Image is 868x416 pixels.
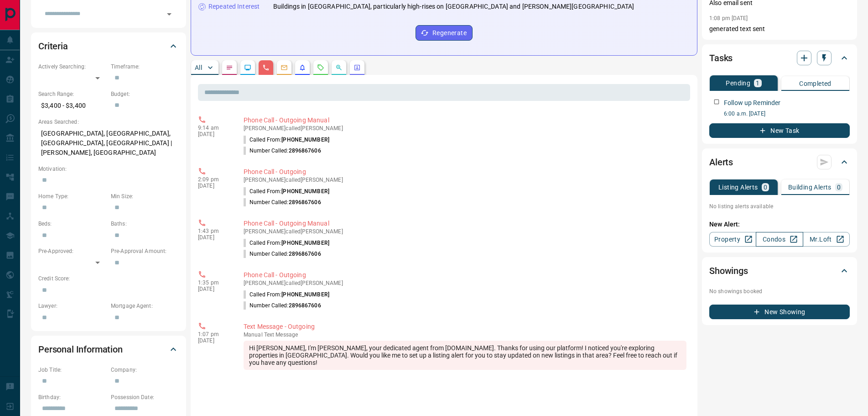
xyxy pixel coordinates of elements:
[38,90,106,98] p: Search Range:
[335,64,343,71] svg: Opportunities
[709,263,748,278] h2: Showings
[111,220,179,228] p: Baths:
[756,232,803,247] a: Condos
[724,98,780,108] p: Follow up Reminder
[38,342,123,357] h2: Personal Information
[198,234,230,241] p: [DATE]
[244,167,686,177] p: Phone Call - Outgoing
[244,239,329,247] p: Called From:
[38,192,106,200] p: Home Type:
[289,251,321,257] span: 2896867606
[764,184,767,190] p: 0
[709,47,850,69] div: Tasks
[38,338,179,360] div: Personal Information
[38,165,179,173] p: Motivation:
[244,198,321,206] p: Number Called:
[244,280,686,286] p: [PERSON_NAME] called [PERSON_NAME]
[709,260,850,282] div: Showings
[281,64,288,71] svg: Emails
[724,110,850,118] p: 6:00 a.m. [DATE]
[38,366,106,374] p: Job Title:
[281,188,329,195] span: [PHONE_NUMBER]
[38,98,106,113] p: $3,400 - $3,400
[38,274,179,283] p: Credit Score:
[709,123,850,138] button: New Task
[709,15,748,21] p: 1:08 pm [DATE]
[198,176,230,183] p: 2:09 pm
[289,302,321,309] span: 2896867606
[416,25,473,41] button: Regenerate
[198,228,230,234] p: 1:43 pm
[198,125,230,131] p: 9:14 am
[709,155,733,169] h2: Alerts
[262,64,270,71] svg: Calls
[799,80,832,87] p: Completed
[281,240,329,246] span: [PHONE_NUMBER]
[709,24,850,34] p: generated text sent
[38,393,106,401] p: Birthday:
[709,51,733,65] h2: Tasks
[208,2,260,11] p: Repeated Interest
[244,332,263,338] span: manual
[244,219,686,228] p: Phone Call - Outgoing Manual
[198,286,230,292] p: [DATE]
[299,64,306,71] svg: Listing Alerts
[111,302,179,310] p: Mortgage Agent:
[38,302,106,310] p: Lawyer:
[38,247,106,255] p: Pre-Approved:
[111,393,179,401] p: Possession Date:
[111,63,179,71] p: Timeframe:
[709,151,850,173] div: Alerts
[244,116,686,125] p: Phone Call - Outgoing Manual
[198,279,230,286] p: 1:35 pm
[709,220,850,229] p: New Alert:
[281,291,329,298] span: [PHONE_NUMBER]
[244,290,329,299] p: Called From:
[709,232,756,247] a: Property
[38,118,179,126] p: Areas Searched:
[803,232,850,247] a: Mr.Loft
[38,220,106,228] p: Beds:
[289,199,321,205] span: 2896867606
[111,247,179,255] p: Pre-Approval Amount:
[273,2,634,11] p: Buildings in [GEOGRAPHIC_DATA], particularly high-rises on [GEOGRAPHIC_DATA] and [PERSON_NAME][GE...
[198,331,230,337] p: 1:07 pm
[198,183,230,189] p: [DATE]
[244,125,686,132] p: [PERSON_NAME] called [PERSON_NAME]
[726,80,750,86] p: Pending
[244,187,329,195] p: Called From:
[718,184,758,190] p: Listing Alerts
[226,64,233,71] svg: Notes
[198,131,230,137] p: [DATE]
[788,184,832,190] p: Building Alerts
[111,366,179,374] p: Company:
[111,90,179,98] p: Budget:
[837,184,841,190] p: 0
[38,39,68,53] h2: Criteria
[111,192,179,200] p: Min Size:
[244,332,686,338] p: Text Message
[709,305,850,319] button: New Showing
[244,147,321,155] p: Number Called:
[163,8,176,21] button: Open
[244,136,329,144] p: Called From:
[198,337,230,344] p: [DATE]
[317,64,324,71] svg: Requests
[709,202,850,211] p: No listing alerts available
[289,147,321,154] span: 2896867606
[38,35,179,57] div: Criteria
[195,64,202,71] p: All
[244,177,686,183] p: [PERSON_NAME] called [PERSON_NAME]
[756,80,759,86] p: 1
[281,137,329,143] span: [PHONE_NUMBER]
[38,126,179,160] p: [GEOGRAPHIC_DATA], [GEOGRAPHIC_DATA], [GEOGRAPHIC_DATA], [GEOGRAPHIC_DATA] | [PERSON_NAME], [GEOG...
[244,250,321,258] p: Number Called:
[244,301,321,310] p: Number Called:
[244,270,686,280] p: Phone Call - Outgoing
[38,63,106,71] p: Actively Searching:
[244,228,686,235] p: [PERSON_NAME] called [PERSON_NAME]
[709,287,850,295] p: No showings booked
[353,64,361,71] svg: Agent Actions
[244,341,686,370] div: Hi [PERSON_NAME], I'm [PERSON_NAME], your dedicated agent from [DOMAIN_NAME]. Thanks for using ou...
[244,64,251,71] svg: Lead Browsing Activity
